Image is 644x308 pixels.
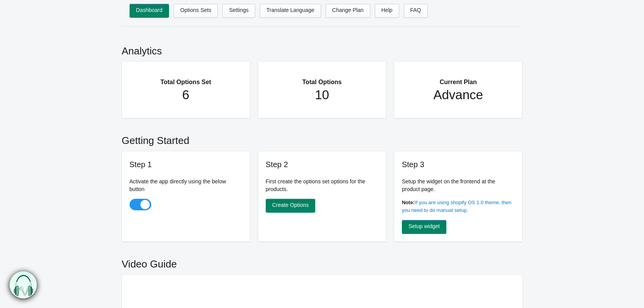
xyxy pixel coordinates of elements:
h3: Step 2 [266,159,379,170]
img: bxm.png [10,271,37,298]
a: Help [375,4,399,18]
a: Dashboard [130,4,169,18]
a: Setup widget [402,220,446,234]
p: Activate the app directly using the below button [130,178,243,193]
h3: Step 1 [130,159,243,170]
h2: Analytics [122,36,523,62]
a: Change Plan [326,4,370,18]
h2: Total Options [273,69,371,87]
h3: Step 3 [402,159,515,170]
b: Note: [402,200,415,205]
h2: Video Guide [122,249,523,275]
a: FAQ [404,4,428,18]
h2: Current Plan [410,69,507,87]
h1: Advance [410,87,507,103]
h2: Getting Started [122,126,523,151]
h1: 10 [273,87,371,103]
p: First create the options set options for the products. [266,178,379,193]
a: Settings [222,4,255,18]
a: Translate Language [260,4,321,18]
a: If you are using shopify OS 1.0 theme, then you need to do manual setup. [402,200,511,213]
a: Options Sets [174,4,218,18]
h1: 6 [137,87,235,103]
h2: Total Options Set [137,69,235,87]
a: Create Options [266,199,315,213]
p: Setup the widget on the frontend at the product page. [402,178,515,193]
